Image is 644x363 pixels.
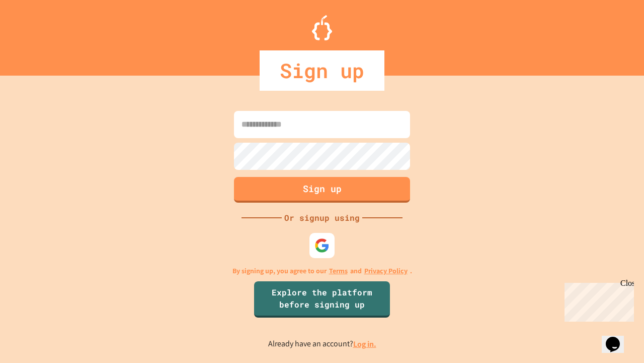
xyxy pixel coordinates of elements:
[260,50,384,91] div: Sign up
[560,279,634,322] iframe: chat widget
[602,323,634,353] iframe: chat widget
[312,15,332,40] img: Logo.svg
[329,266,348,276] a: Terms
[268,338,376,350] p: Already have an account?
[232,266,412,276] p: By signing up, you agree to our and .
[353,339,376,349] a: Log in.
[282,212,362,224] div: Or signup using
[234,177,410,203] button: Sign up
[364,266,408,276] a: Privacy Policy
[254,281,390,318] a: Explore the platform before signing up
[314,238,330,253] img: google-icon.svg
[4,4,69,64] div: Chat with us now!Close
